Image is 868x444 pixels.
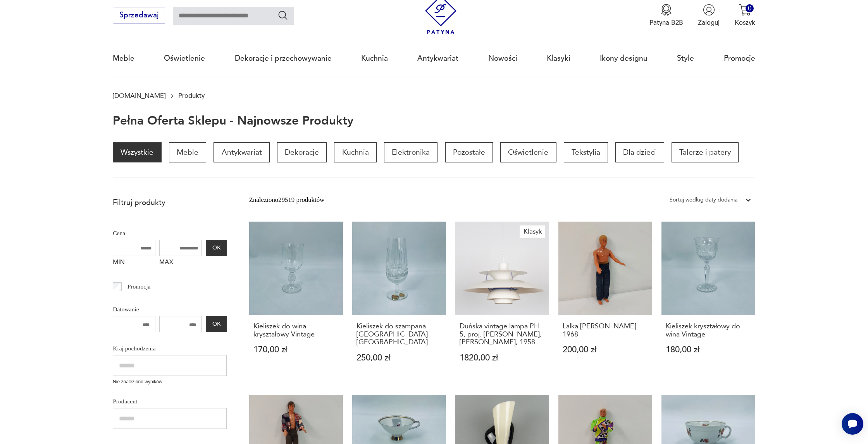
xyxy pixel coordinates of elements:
[649,4,683,27] a: Ikona medaluPatyna B2B
[563,323,648,338] h3: Lalka [PERSON_NAME] 1968
[698,18,720,27] p: Zaloguj
[698,4,720,27] button: Zaloguj
[214,142,269,162] a: Antykwariat
[169,142,206,162] a: Meble
[113,396,227,406] p: Producent
[253,346,339,354] p: 170,00 zł
[564,142,608,162] a: Tekstylia
[746,4,754,12] div: 0
[277,142,327,162] a: Dekoracje
[735,4,755,27] button: 0Koszyk
[249,195,324,205] div: Znaleziono 29519 produktów
[334,142,376,162] a: Kuchnia
[558,222,652,380] a: Lalka Ken Mattel 1968Lalka [PERSON_NAME] 1968200,00 zł
[417,41,458,76] a: Antykwariat
[649,18,683,27] p: Patyna B2B
[235,41,332,76] a: Dekoracje i przechowywanie
[615,142,664,162] a: Dla dzieci
[113,13,165,19] a: Sprzedawaj
[361,41,388,76] a: Kuchnia
[113,198,227,208] p: Filtruj produkty
[178,92,205,99] p: Produkty
[249,222,343,380] a: Kieliszek do wina kryształowy VintageKieliszek do wina kryształowy Vintage170,00 zł
[724,41,755,76] a: Promocje
[547,41,570,76] a: Klasyki
[356,354,442,362] p: 250,00 zł
[455,222,549,380] a: KlasykDuńska vintage lampa PH 5, proj. Poul Henningsen, Louis Poulsen, 1958Duńska vintage lampa P...
[460,354,545,362] p: 1820,00 zł
[488,41,517,76] a: Nowości
[672,142,739,162] a: Talerze i patery
[113,256,155,271] label: MIN
[842,413,863,435] iframe: Smartsupp widget button
[735,18,755,27] p: Koszyk
[253,323,339,338] h3: Kieliszek do wina kryształowy Vintage
[445,142,493,162] a: Pozostałe
[356,323,442,346] h3: Kieliszek do szampana [GEOGRAPHIC_DATA] [GEOGRAPHIC_DATA]
[661,222,755,380] a: Kieliszek kryształowy do wina VintageKieliszek kryształowy do wina Vintage180,00 zł
[666,323,751,338] h3: Kieliszek kryształowy do wina Vintage
[703,4,715,16] img: Ikonka użytkownika
[113,114,353,128] h1: Pełna oferta sklepu - najnowsze produkty
[159,256,202,271] label: MAX
[113,142,161,162] a: Wszystkie
[113,343,227,353] p: Kraj pochodzenia
[113,378,227,386] p: Nie znaleziono wyników
[277,10,289,21] button: Szukaj
[384,142,437,162] a: Elektronika
[600,41,648,76] a: Ikony designu
[113,228,227,238] p: Cena
[164,41,205,76] a: Oświetlenie
[206,240,227,256] button: OK
[670,195,737,205] div: Sortuj według daty dodania
[563,346,648,354] p: 200,00 zł
[206,316,227,332] button: OK
[500,142,556,162] a: Oświetlenie
[649,4,683,27] button: Patyna B2B
[460,323,545,346] h3: Duńska vintage lampa PH 5, proj. [PERSON_NAME], [PERSON_NAME], 1958
[113,41,134,76] a: Meble
[113,7,165,24] button: Sprzedawaj
[739,4,751,16] img: Ikona koszyka
[127,282,151,292] p: Promocja
[113,304,227,314] p: Datowanie
[660,4,672,16] img: Ikona medalu
[113,92,165,99] a: [DOMAIN_NAME]
[677,41,694,76] a: Style
[352,222,446,380] a: Kieliszek do szampana Bavaria GermanyKieliszek do szampana [GEOGRAPHIC_DATA] [GEOGRAPHIC_DATA]250...
[666,346,751,354] p: 180,00 zł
